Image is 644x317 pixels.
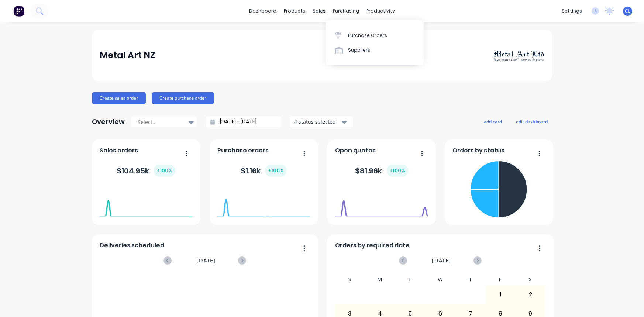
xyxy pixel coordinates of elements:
div: S [335,274,365,285]
div: T [395,274,425,285]
span: Open quotes [335,146,376,155]
div: 4 status selected [294,118,341,125]
div: purchasing [329,6,363,17]
div: S [515,274,545,285]
div: + 100 % [154,165,175,177]
span: Orders by required date [335,241,410,250]
button: edit dashboard [511,117,552,126]
button: add card [479,117,507,126]
span: [DATE] [196,256,216,265]
span: CL [625,8,630,14]
div: Overview [92,114,125,129]
a: Suppliers [326,43,424,58]
div: settings [558,6,586,17]
span: [DATE] [432,256,451,265]
span: Sales orders [100,146,138,155]
div: Suppliers [348,47,370,54]
div: W [425,274,455,285]
div: $ 1.16k [241,165,287,177]
button: Create purchase order [152,92,214,104]
div: 2 [516,285,545,304]
div: + 100 % [265,165,287,177]
div: $ 104.95k [117,165,175,177]
div: M [365,274,395,285]
a: Purchase Orders [326,28,424,42]
div: F [485,274,516,285]
div: + 100 % [386,165,408,177]
div: T [455,274,485,285]
div: 1 [486,285,515,304]
a: dashboard [245,6,280,17]
img: Factory [13,6,24,17]
div: sales [309,6,329,17]
span: Purchase orders [217,146,269,155]
div: Metal Art NZ [100,48,155,63]
span: Orders by status [452,146,504,155]
div: products [280,6,309,17]
div: productivity [363,6,399,17]
button: Create sales order [92,92,146,104]
button: 4 status selected [290,116,353,127]
div: Purchase Orders [348,32,387,39]
div: $ 81.96k [355,165,408,177]
img: Metal Art NZ [493,49,544,62]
